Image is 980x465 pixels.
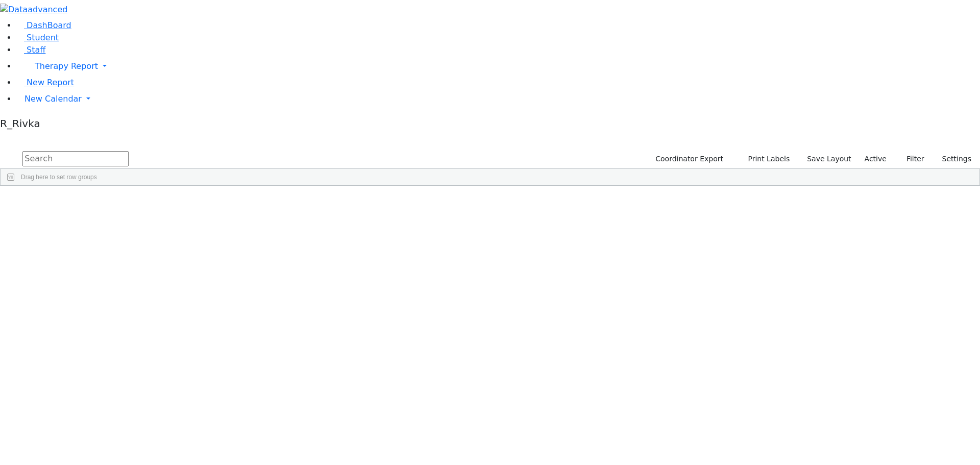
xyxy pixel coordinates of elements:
span: Therapy Report [35,61,98,71]
a: DashBoard [16,20,71,30]
a: Therapy Report [16,56,980,77]
button: Print Labels [736,151,794,167]
label: Active [860,151,891,167]
button: Coordinator Export [649,151,728,167]
span: Staff [27,45,45,55]
span: New Report [27,78,74,87]
a: Staff [16,45,45,55]
a: Student [16,33,59,42]
button: Settings [929,151,976,167]
button: Save Layout [802,151,855,167]
a: New Calendar [16,89,980,109]
a: New Report [16,78,74,87]
span: Drag here to set row groups [21,174,97,181]
button: Filter [893,151,929,167]
span: Student [27,33,59,42]
input: Search [22,151,129,166]
span: New Calendar [24,94,82,104]
span: DashBoard [27,20,71,30]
